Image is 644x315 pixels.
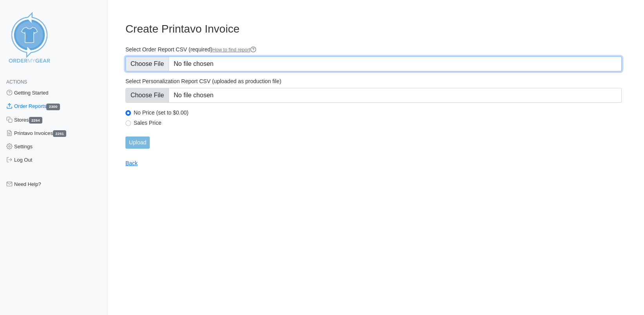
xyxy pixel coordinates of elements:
h3: Create Printavo Invoice [125,22,622,36]
a: Back [125,160,138,166]
label: Select Personalization Report CSV (uploaded as production file) [125,78,622,85]
input: Upload [125,137,150,149]
a: How to find report [212,47,257,53]
span: 2300 [46,104,60,110]
label: Sales Price [134,119,622,126]
span: 2264 [29,117,42,124]
label: No Price (set to $0.00) [134,109,622,116]
span: Actions [6,79,27,85]
label: Select Order Report CSV (required) [125,46,622,53]
span: 2261 [53,130,66,137]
